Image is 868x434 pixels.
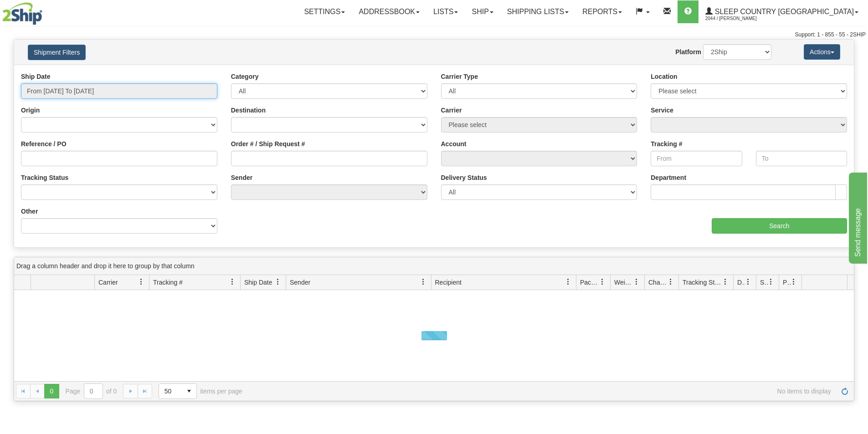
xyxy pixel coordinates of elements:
[713,8,854,15] span: Sleep Country [GEOGRAPHIC_DATA]
[153,278,183,287] span: Tracking #
[164,387,176,396] span: 50
[663,274,678,290] a: Charge filter column settings
[21,173,68,182] label: Tracking Status
[756,151,847,166] input: To
[2,2,42,25] img: logo2044.jpg
[629,274,644,290] a: Weight filter column settings
[740,274,756,290] a: Delivery Status filter column settings
[231,106,266,115] label: Destination
[651,151,742,166] input: From
[66,383,117,399] span: Page of 0
[352,0,426,23] a: Addressbook
[270,274,286,290] a: Ship Date filter column settings
[28,45,86,60] button: Shipment Filters
[21,207,38,216] label: Other
[699,0,865,23] a: Sleep Country [GEOGRAPHIC_DATA] 2044 / [PERSON_NAME]
[560,274,576,290] a: Recipient filter column settings
[786,274,801,290] a: Pickup Status filter column settings
[290,278,310,287] span: Sender
[575,0,629,23] a: Reports
[683,278,722,287] span: Tracking Status
[651,139,682,148] label: Tracking #
[159,383,242,399] span: items per page
[7,5,84,16] div: Send message
[441,106,462,115] label: Carrier
[21,72,51,81] label: Ship Date
[804,44,840,60] button: Actions
[297,0,352,23] a: Settings
[21,139,67,148] label: Reference / PO
[648,278,668,287] span: Charge
[712,218,847,234] input: Search
[595,274,610,290] a: Packages filter column settings
[705,14,774,23] span: 2044 / [PERSON_NAME]
[225,274,240,290] a: Tracking # filter column settings
[718,274,733,290] a: Tracking Status filter column settings
[737,278,745,287] span: Delivery Status
[231,72,259,81] label: Category
[14,257,854,275] div: grid grouping header
[416,274,431,290] a: Sender filter column settings
[465,0,500,23] a: Ship
[182,384,196,398] span: select
[231,139,305,148] label: Order # / Ship Request #
[651,72,677,81] label: Location
[500,0,575,23] a: Shipping lists
[21,106,40,115] label: Origin
[614,278,633,287] span: Weight
[441,139,467,148] label: Account
[435,278,462,287] span: Recipient
[837,384,852,398] a: Refresh
[159,383,197,399] span: Page sizes drop down
[651,173,686,182] label: Department
[675,47,701,56] label: Platform
[2,31,866,39] div: Support: 1 - 855 - 55 - 2SHIP
[231,173,252,182] label: Sender
[44,384,59,398] span: Page 0
[441,72,478,81] label: Carrier Type
[651,106,673,115] label: Service
[426,0,465,23] a: Lists
[441,173,487,182] label: Delivery Status
[783,278,791,287] span: Pickup Status
[255,388,831,395] span: No items to display
[580,278,599,287] span: Packages
[760,278,768,287] span: Shipment Issues
[763,274,779,290] a: Shipment Issues filter column settings
[847,170,867,263] iframe: chat widget
[98,278,118,287] span: Carrier
[244,278,272,287] span: Ship Date
[134,274,149,290] a: Carrier filter column settings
